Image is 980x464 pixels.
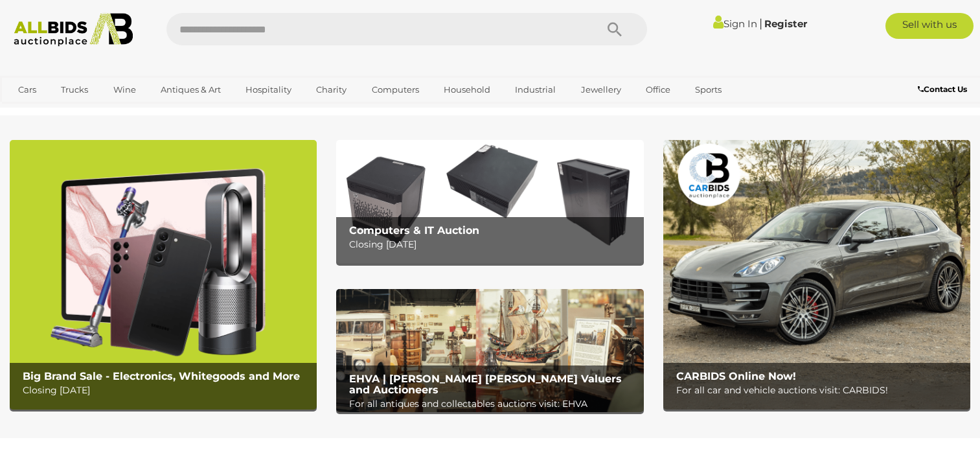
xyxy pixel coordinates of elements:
[582,13,647,45] button: Search
[7,13,139,47] img: Allbids.com.au
[759,16,762,30] span: |
[363,79,427,100] a: Computers
[336,140,643,263] img: Computers & IT Auction
[764,17,807,30] a: Register
[349,224,479,237] b: Computers & IT Auction
[349,237,637,253] p: Closing [DATE]
[10,140,317,410] a: Big Brand Sale - Electronics, Whitegoods and More Big Brand Sale - Electronics, Whitegoods and Mo...
[676,370,796,382] b: CARBIDS Online Now!
[713,17,757,30] a: Sign In
[10,79,45,100] a: Cars
[152,79,229,100] a: Antiques & Art
[573,79,630,100] a: Jewellery
[676,382,964,399] p: For all car and vehicle auctions visit: CARBIDS!
[10,100,119,122] a: [GEOGRAPHIC_DATA]
[435,79,499,100] a: Household
[918,84,967,94] b: Contact Us
[349,373,622,397] b: EHVA | [PERSON_NAME] [PERSON_NAME] Valuers and Auctioneers
[663,140,970,410] img: CARBIDS Online Now!
[336,289,643,412] a: EHVA | Evans Hastings Valuers and Auctioneers EHVA | [PERSON_NAME] [PERSON_NAME] Valuers and Auct...
[637,79,679,100] a: Office
[52,79,97,100] a: Trucks
[507,79,564,100] a: Industrial
[663,140,970,410] a: CARBIDS Online Now! CARBIDS Online Now! For all car and vehicle auctions visit: CARBIDS!
[687,79,730,100] a: Sports
[23,382,310,399] p: Closing [DATE]
[10,140,317,410] img: Big Brand Sale - Electronics, Whitegoods and More
[308,79,355,100] a: Charity
[105,79,144,100] a: Wine
[336,140,643,263] a: Computers & IT Auction Computers & IT Auction Closing [DATE]
[349,396,637,412] p: For all antiques and collectables auctions visit: EHVA
[885,13,974,39] a: Sell with us
[237,79,300,100] a: Hospitality
[918,82,970,97] a: Contact Us
[23,370,300,382] b: Big Brand Sale - Electronics, Whitegoods and More
[336,289,643,412] img: EHVA | Evans Hastings Valuers and Auctioneers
